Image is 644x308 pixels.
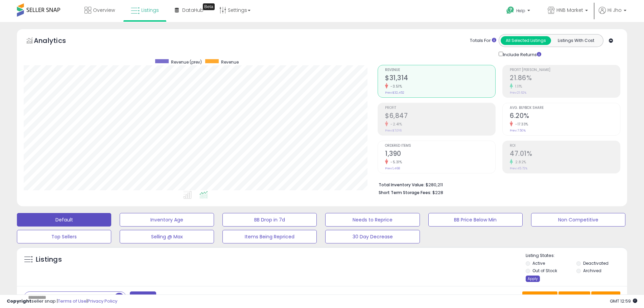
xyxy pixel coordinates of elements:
span: Listings [141,7,159,14]
h2: $6,847 [385,112,495,121]
small: Prev: 1,468 [385,166,400,170]
label: Deactivated [583,260,609,266]
a: Help [501,1,537,22]
button: Columns [558,291,590,303]
button: Filters [130,291,156,303]
div: Tooltip anchor [203,3,215,10]
button: BB Price Below Min [428,213,523,227]
strong: Copyright [7,298,31,304]
button: Top Sellers [17,230,111,243]
small: 2.82% [513,160,526,165]
span: Profit [PERSON_NAME] [510,68,620,72]
button: Items Being Repriced [222,230,317,243]
span: ROI [510,144,620,148]
small: -5.31% [388,160,402,165]
small: -17.33% [513,122,528,127]
span: Ordered Items [385,144,495,148]
span: Revenue (prev) [171,59,202,65]
span: 2025-10-13 12:59 GMT [610,298,637,304]
span: Overview [93,7,115,14]
button: 30 Day Decrease [325,230,420,243]
li: $280,211 [379,180,615,188]
button: All Selected Listings [501,36,551,45]
h2: 6.20% [510,112,620,121]
span: Hi Jho [607,7,622,14]
button: Selling @ Max [120,230,214,243]
label: Active [532,260,545,266]
h5: Analytics [34,36,79,47]
button: Listings With Cost [551,36,601,45]
span: $228 [432,189,443,196]
h5: Listings [36,255,62,264]
b: Short Term Storage Fees: [379,190,431,195]
small: Prev: 7.50% [510,128,526,133]
div: Include Returns [494,50,549,58]
span: Columns [563,294,584,301]
button: Default [17,213,111,227]
button: Non Competitive [531,213,625,227]
i: Get Help [506,6,515,15]
span: Avg. Buybox Share [510,106,620,110]
b: Total Inventory Value: [379,182,425,188]
span: Help [516,8,525,14]
p: Listing States: [526,253,627,259]
small: 1.11% [513,84,522,89]
button: Inventory Age [120,213,214,227]
span: Profit [385,106,495,110]
small: Prev: $32,452 [385,91,404,95]
div: seller snap | | [7,298,117,305]
span: Revenue [385,68,495,72]
button: Save View [522,291,557,303]
h2: $31,314 [385,74,495,83]
small: -3.51% [388,84,402,89]
label: Out of Stock [532,268,557,274]
div: Apply [526,276,540,282]
span: HNB Market [556,7,583,14]
small: -2.41% [388,122,402,127]
button: BB Drop in 7d [222,213,317,227]
h2: 1,390 [385,150,495,159]
small: Prev: $7,016 [385,128,402,133]
div: Totals For [470,38,496,44]
a: Hi Jho [599,7,626,22]
button: Actions [591,291,620,303]
label: Archived [583,268,601,274]
span: Revenue [221,59,239,65]
h2: 47.01% [510,150,620,159]
small: Prev: 45.72% [510,166,527,170]
button: Needs to Reprice [325,213,420,227]
small: Prev: 21.62% [510,91,526,95]
span: DataHub [182,7,204,14]
h2: 21.86% [510,74,620,83]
